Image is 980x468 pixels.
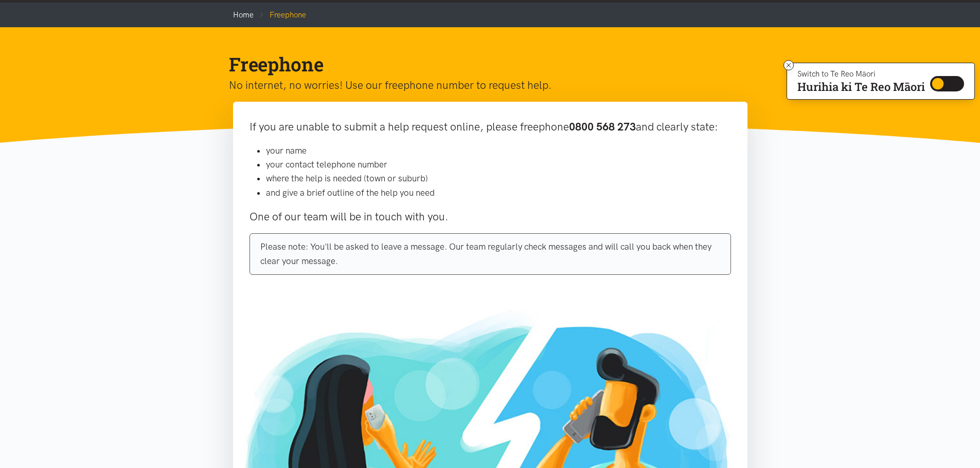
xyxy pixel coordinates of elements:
[250,118,731,136] p: If you are unable to submit a help request online, please freephone and clearly state:
[229,77,735,94] p: No internet, no worries! Use our freephone number to request help.
[266,186,731,200] li: and give a brief outline of the help you need
[797,82,925,91] p: Hurihia ki Te Reo Māori
[250,233,731,274] div: Please note: You'll be asked to leave a message. Our team regularly check messages and will call ...
[569,120,636,133] b: 0800 568 273
[254,9,306,21] li: Freephone
[266,172,731,185] li: where the help is needed (town or suburb)
[233,10,254,20] a: Home
[250,208,731,226] p: One of our team will be in touch with you.
[266,158,731,172] li: your contact telephone number
[229,52,735,77] h1: Freephone
[266,144,731,158] li: your name
[797,71,925,77] p: Switch to Te Reo Māori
